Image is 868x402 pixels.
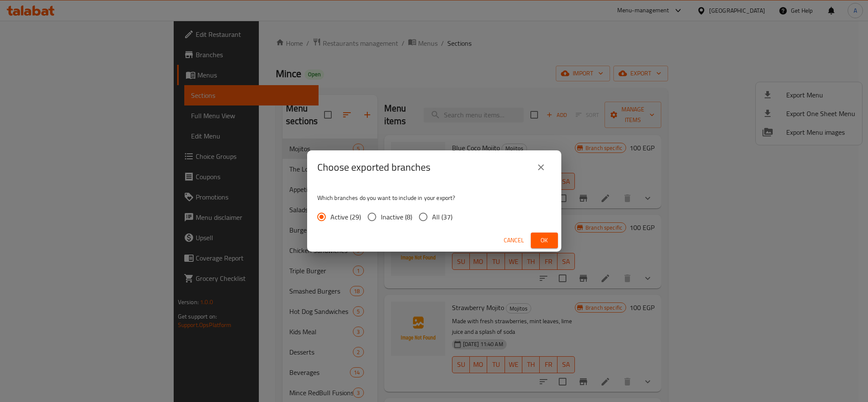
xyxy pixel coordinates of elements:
button: Ok [531,233,558,248]
p: Which branches do you want to include in your export? [317,194,551,202]
button: close [531,157,551,177]
span: All (37) [432,212,452,222]
h2: Choose exported branches [317,161,430,174]
span: Ok [538,235,551,246]
span: Cancel [504,235,524,246]
span: Active (29) [330,212,361,222]
span: Inactive (8) [381,212,412,222]
button: Cancel [500,233,527,248]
